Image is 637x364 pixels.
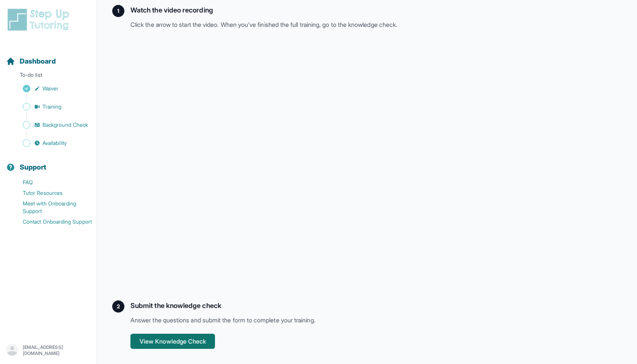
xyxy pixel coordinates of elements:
img: logo [6,8,74,32]
button: Support [3,150,94,176]
a: Background Check [6,120,97,130]
span: Dashboard [20,56,56,67]
p: Answer the questions and submit the form to complete your training. [130,316,549,325]
a: Meet with Onboarding Support [6,198,97,216]
p: To-do list [3,71,94,82]
a: View Knowledge Check [130,338,215,345]
span: Support [20,162,47,173]
a: Availability [6,138,97,148]
a: Dashboard [6,56,56,67]
span: Waiver [42,85,58,92]
h2: Submit the knowledge check [130,300,549,311]
span: 2 [117,303,120,310]
a: Training [6,101,97,112]
a: Contact Onboarding Support [6,216,97,227]
span: Availability [42,139,67,147]
a: FAQ [6,177,97,188]
button: Dashboard [3,44,94,70]
button: View Knowledge Check [130,334,215,349]
p: [EMAIL_ADDRESS][DOMAIN_NAME] [23,344,91,356]
span: 1 [117,7,119,15]
p: Click the arrow to start the video. When you've finished the full training, go to the knowledge c... [130,20,549,29]
a: Waiver [6,83,97,94]
button: [EMAIL_ADDRESS][DOMAIN_NAME] [6,344,91,357]
span: Training [42,103,62,110]
iframe: Training Video [130,41,549,276]
span: Background Check [42,121,88,129]
h2: Watch the video recording [130,5,549,16]
a: Tutor Resources [6,188,97,198]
